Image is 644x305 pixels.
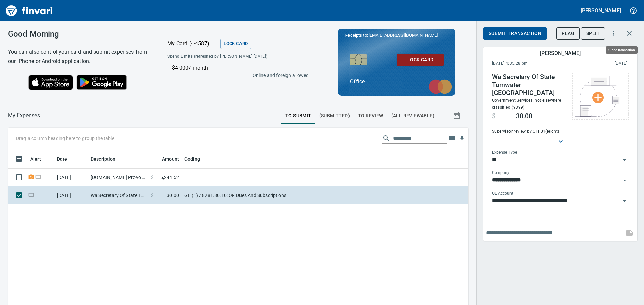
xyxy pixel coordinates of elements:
span: [DATE] 4:35:28 pm [492,60,571,67]
span: Split [586,29,600,38]
span: Supervisor review by: OFF01 (leight) [492,128,566,135]
p: Online and foreign allowed [162,72,309,79]
img: Download on the App Store [28,75,73,90]
span: $ [492,112,496,120]
p: My Card (···4587) [167,40,218,48]
button: Open [620,196,629,206]
p: Receipts to: [345,32,449,39]
button: More [606,26,621,41]
span: Description [91,155,124,163]
h5: [PERSON_NAME] [581,7,621,14]
span: 5,244.52 [160,174,179,181]
p: Office [350,78,444,86]
span: Alert [30,155,50,163]
p: My Expenses [8,111,40,120]
img: mastercard.svg [425,76,455,97]
span: This records your note into the expense [621,225,637,241]
span: Online transaction [35,175,42,179]
span: Submit Transaction [489,29,541,38]
h3: Good Morning [8,29,151,39]
span: This charge was settled by the merchant and appears on the 2025/08/23 statement. [571,60,627,67]
span: $ [151,192,154,199]
p: Drag a column heading here to group the table [16,135,114,142]
label: GL Account [492,191,513,195]
h5: [PERSON_NAME] [540,50,580,57]
p: $4,000 / month [172,64,308,72]
button: Lock Card [397,54,444,66]
span: Alert [30,155,41,163]
span: Date [57,155,67,163]
span: Spend Limits (refreshed by [PERSON_NAME] [DATE]) [167,53,287,60]
span: Description [91,155,116,163]
button: Download Table [457,134,467,144]
h4: Wa Secretary Of State Tumwater [GEOGRAPHIC_DATA] [492,73,566,97]
span: 30.00 [167,192,179,199]
h6: You can also control your card and submit expenses from our iPhone or Android application. [8,47,151,66]
button: Lock Card [220,39,251,49]
img: Finvari [4,3,54,19]
label: Expense Type [492,150,517,154]
span: To Review [358,111,383,120]
span: [EMAIL_ADDRESS][DOMAIN_NAME] [368,32,438,39]
span: To Submit [285,111,311,120]
span: Receipt Required [28,175,35,179]
span: Lock Card [224,40,248,48]
img: Get it on Google Play [73,71,131,93]
label: Company [492,171,509,175]
span: Lock Card [402,56,438,64]
img: Select file [575,76,626,117]
span: Flag [562,29,574,38]
button: Flag [556,27,580,40]
span: Amount [162,155,179,163]
span: 30.00 [516,112,532,120]
button: Open [620,176,629,185]
span: (All Reviewable) [391,111,434,120]
nav: breadcrumb [8,111,40,120]
span: Date [57,155,76,163]
td: GL (1) / 8281.80.10: OF Dues And Subscriptions [182,186,350,204]
span: Amount [153,155,179,163]
button: Split [581,27,605,40]
span: Government Services: not elsewhere classified (9399) [492,98,561,110]
span: Coding [184,155,200,163]
td: [DOMAIN_NAME] Provo UT [88,169,148,186]
button: Submit Transaction [483,27,547,40]
td: Wa Secretary Of State Tumwater [GEOGRAPHIC_DATA] [88,186,148,204]
td: [DATE] [54,169,88,186]
button: Choose columns to display [447,133,457,143]
td: [DATE] [54,186,88,204]
button: Open [620,155,629,165]
button: [PERSON_NAME] [579,5,623,16]
span: $ [151,174,154,181]
span: Online transaction [28,193,35,197]
span: Coding [184,155,209,163]
span: (Submitted) [319,111,350,120]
